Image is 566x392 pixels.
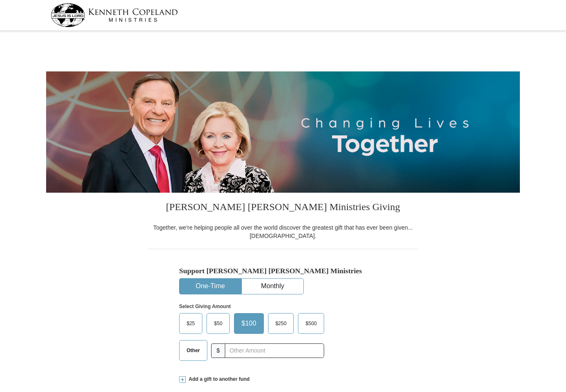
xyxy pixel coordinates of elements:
h3: [PERSON_NAME] [PERSON_NAME] Ministries Giving [148,193,418,223]
span: $100 [237,317,261,330]
img: kcm-header-logo.svg [51,3,178,27]
strong: Select Giving Amount [179,304,231,309]
button: One-Time [180,279,241,294]
span: $250 [271,317,291,330]
span: Add a gift to another fund [186,376,250,383]
span: $ [211,343,225,358]
span: $50 [210,317,226,330]
button: Monthly [242,279,303,294]
div: Together, we're helping people all over the world discover the greatest gift that has ever been g... [148,223,418,240]
span: $500 [301,317,321,330]
input: Other Amount [225,343,324,358]
h5: Support [PERSON_NAME] [PERSON_NAME] Ministries [179,267,387,275]
span: $25 [182,317,199,330]
span: Other [182,344,204,357]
